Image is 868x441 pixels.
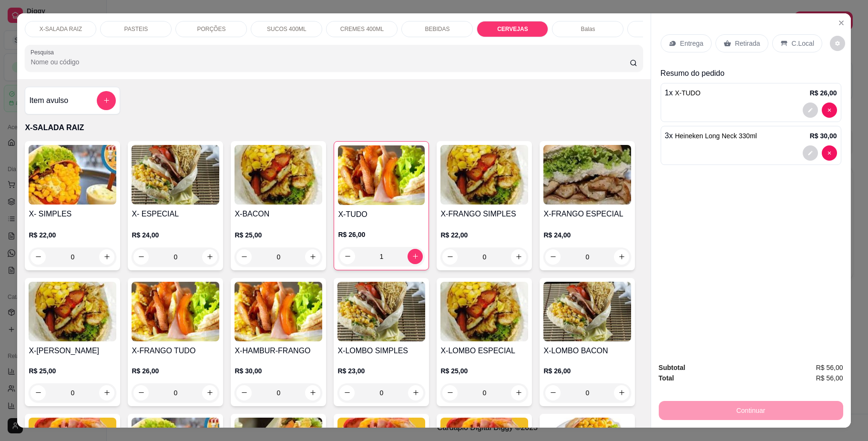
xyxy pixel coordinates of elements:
button: increase-product-quantity [305,249,320,265]
button: increase-product-quantity [99,249,114,265]
button: increase-product-quantity [99,385,114,400]
h4: X-LOMBO SIMPLES [337,345,425,357]
img: product-image [543,282,631,341]
button: increase-product-quantity [408,249,423,264]
p: Resumo do pedido [661,68,841,79]
button: increase-product-quantity [614,385,629,400]
button: Close [834,15,849,31]
h4: X-LOMBO ESPECIAL [440,345,528,357]
img: product-image [338,145,425,205]
p: 1 x [665,87,701,99]
button: decrease-product-quantity [340,249,355,264]
img: product-image [132,282,219,341]
h4: X-BACON [235,208,322,220]
p: R$ 30,00 [235,366,322,376]
p: C.Local [792,39,814,48]
p: R$ 26,00 [810,88,837,98]
h4: X-[PERSON_NAME] [29,345,116,357]
p: SUCOS 400ML [267,25,306,33]
img: product-image [440,282,528,341]
h4: X- ESPECIAL [132,208,219,220]
p: PASTEIS [124,25,148,33]
h4: X-LOMBO BACON [543,345,631,357]
span: Heineken Long Neck 330ml [675,132,757,140]
p: R$ 22,00 [440,230,528,240]
p: R$ 25,00 [440,366,528,376]
strong: Subtotal [659,364,685,371]
button: increase-product-quantity [305,385,320,400]
span: R$ 56,00 [816,373,843,383]
button: decrease-product-quantity [803,145,818,161]
button: decrease-product-quantity [545,249,561,265]
h4: X-FRANGO SIMPLES [440,208,528,220]
h4: X- SIMPLES [29,208,116,220]
p: X-SALADA RAIZ [25,122,643,133]
p: CERVEJAS [497,25,528,33]
button: increase-product-quantity [511,249,526,265]
p: X-SALADA RAIZ [40,25,82,33]
p: R$ 26,00 [543,366,631,376]
button: increase-product-quantity [408,385,423,400]
h4: X-FRANGO ESPECIAL [543,208,631,220]
h4: X-TUDO [338,209,425,220]
p: R$ 22,00 [29,230,116,240]
button: decrease-product-quantity [236,249,252,265]
p: BEBIDAS [425,25,449,33]
p: PORÇÕES [197,25,225,33]
p: R$ 26,00 [132,366,219,376]
span: R$ 56,00 [816,362,843,373]
button: increase-product-quantity [202,385,217,400]
p: Retirada [735,39,760,48]
img: product-image [132,145,219,205]
p: 3 x [665,130,757,142]
button: decrease-product-quantity [822,103,837,118]
button: decrease-product-quantity [31,385,46,400]
span: X-TUDO [675,89,701,97]
img: product-image [543,145,631,205]
button: decrease-product-quantity [236,385,252,400]
button: decrease-product-quantity [442,385,458,400]
button: increase-product-quantity [614,249,629,265]
p: R$ 24,00 [132,230,219,240]
input: Pesquisa [31,57,629,67]
button: decrease-product-quantity [442,249,458,265]
h4: X-HAMBUR-FRANGO [235,345,322,357]
p: R$ 23,00 [337,366,425,376]
label: Pesquisa [31,48,57,56]
img: product-image [29,145,116,205]
h4: X-FRANGO TUDO [132,345,219,357]
img: product-image [337,282,425,341]
button: decrease-product-quantity [830,36,845,51]
h4: Item avulso [29,95,68,106]
strong: Total [659,374,674,382]
p: Entrega [680,39,704,48]
button: decrease-product-quantity [339,385,355,400]
img: product-image [29,282,116,341]
p: R$ 30,00 [810,131,837,141]
p: R$ 25,00 [235,230,322,240]
button: decrease-product-quantity [822,145,837,161]
p: Balas [581,25,595,33]
button: decrease-product-quantity [803,103,818,118]
p: R$ 24,00 [543,230,631,240]
button: add-separate-item [97,91,116,110]
p: R$ 25,00 [29,366,116,376]
img: product-image [440,145,528,205]
button: decrease-product-quantity [133,385,149,400]
button: decrease-product-quantity [31,249,46,265]
img: product-image [235,145,322,205]
img: product-image [235,282,322,341]
p: R$ 26,00 [338,230,425,239]
button: decrease-product-quantity [133,249,149,265]
button: decrease-product-quantity [545,385,561,400]
button: increase-product-quantity [202,249,217,265]
p: CREMES 400ML [340,25,384,33]
button: increase-product-quantity [511,385,526,400]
